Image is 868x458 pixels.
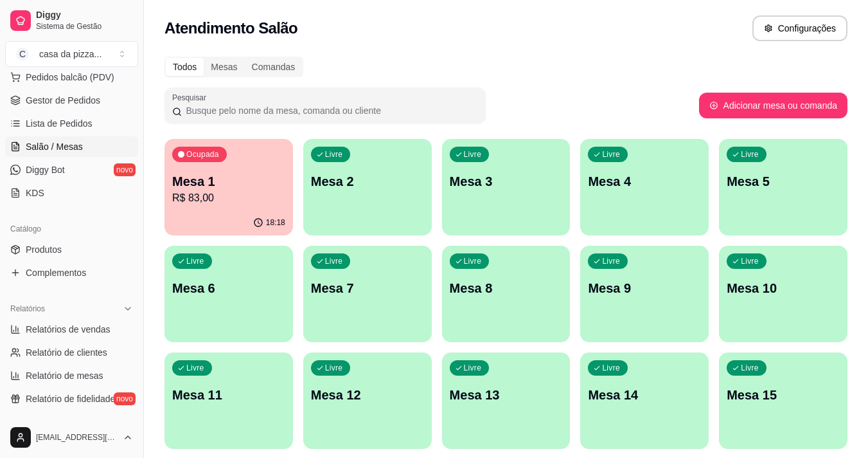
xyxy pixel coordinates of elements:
[166,58,204,76] div: Todos
[602,256,620,266] p: Livre
[303,139,432,235] button: LivreMesa 2
[5,389,138,409] a: Relatório de fidelidadenovo
[172,279,285,297] p: Mesa 6
[741,363,759,373] p: Livre
[5,239,138,260] a: Produtos
[10,304,45,314] span: Relatórios
[5,67,138,87] button: Pedidos balcão (PDV)
[442,353,571,449] button: LivreMesa 13
[5,90,138,111] a: Gestor de Pedidos
[16,48,29,60] span: C
[450,386,563,404] p: Mesa 13
[164,18,297,39] h2: Atendimento Salão
[172,386,285,404] p: Mesa 11
[699,93,847,118] button: Adicionar mesa ou comanda
[727,386,840,404] p: Mesa 15
[5,365,138,386] a: Relatório de mesas
[172,190,285,206] p: R$ 83,00
[5,183,138,203] a: KDS
[588,386,701,404] p: Mesa 14
[5,319,138,340] a: Relatórios de vendas
[26,323,111,336] span: Relatórios de vendas
[5,342,138,363] a: Relatório de clientes
[719,139,847,235] button: LivreMesa 5
[5,41,138,67] button: Select a team
[5,136,138,157] a: Salão / Mesas
[303,246,432,342] button: LivreMesa 7
[741,149,759,160] p: Livre
[36,432,118,443] span: [EMAIL_ADDRESS][DOMAIN_NAME]
[26,187,44,199] span: KDS
[182,104,478,117] input: Pesquisar
[26,94,100,107] span: Gestor de Pedidos
[752,15,847,41] button: Configurações
[588,279,701,297] p: Mesa 9
[5,422,138,453] button: [EMAIL_ADDRESS][DOMAIN_NAME]
[325,149,343,160] p: Livre
[186,363,204,373] p: Livre
[36,21,133,32] span: Sistema de Gestão
[36,10,133,21] span: Diggy
[26,243,62,256] span: Produtos
[26,163,65,176] span: Diggy Bot
[442,246,571,342] button: LivreMesa 8
[26,392,115,405] span: Relatório de fidelidade
[580,139,709,235] button: LivreMesa 4
[266,217,285,228] p: 18:18
[26,369,103,382] span: Relatório de mesas
[325,363,343,373] p: Livre
[602,149,620,160] p: Livre
[303,353,432,449] button: LivreMesa 12
[741,256,759,266] p: Livre
[719,246,847,342] button: LivreMesa 10
[727,279,840,297] p: Mesa 10
[719,353,847,449] button: LivreMesa 15
[172,172,285,190] p: Mesa 1
[450,279,563,297] p: Mesa 8
[172,92,211,103] label: Pesquisar
[311,172,424,190] p: Mesa 2
[164,353,293,449] button: LivreMesa 11
[39,48,102,60] div: casa da pizza ...
[580,246,709,342] button: LivreMesa 9
[311,386,424,404] p: Mesa 12
[186,256,204,266] p: Livre
[602,363,620,373] p: Livre
[464,363,482,373] p: Livre
[5,219,138,239] div: Catálogo
[26,71,114,84] span: Pedidos balcão (PDV)
[186,149,219,160] p: Ocupada
[464,256,482,266] p: Livre
[26,117,93,130] span: Lista de Pedidos
[26,346,107,359] span: Relatório de clientes
[450,172,563,190] p: Mesa 3
[5,160,138,180] a: Diggy Botnovo
[464,149,482,160] p: Livre
[5,262,138,283] a: Complementos
[245,58,303,76] div: Comandas
[325,256,343,266] p: Livre
[26,140,83,153] span: Salão / Mesas
[204,58,244,76] div: Mesas
[5,5,138,36] a: DiggySistema de Gestão
[311,279,424,297] p: Mesa 7
[727,172,840,190] p: Mesa 5
[164,246,293,342] button: LivreMesa 6
[442,139,571,235] button: LivreMesa 3
[580,353,709,449] button: LivreMesa 14
[5,113,138,134] a: Lista de Pedidos
[588,172,701,190] p: Mesa 4
[164,139,293,235] button: OcupadaMesa 1R$ 83,0018:18
[26,266,86,279] span: Complementos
